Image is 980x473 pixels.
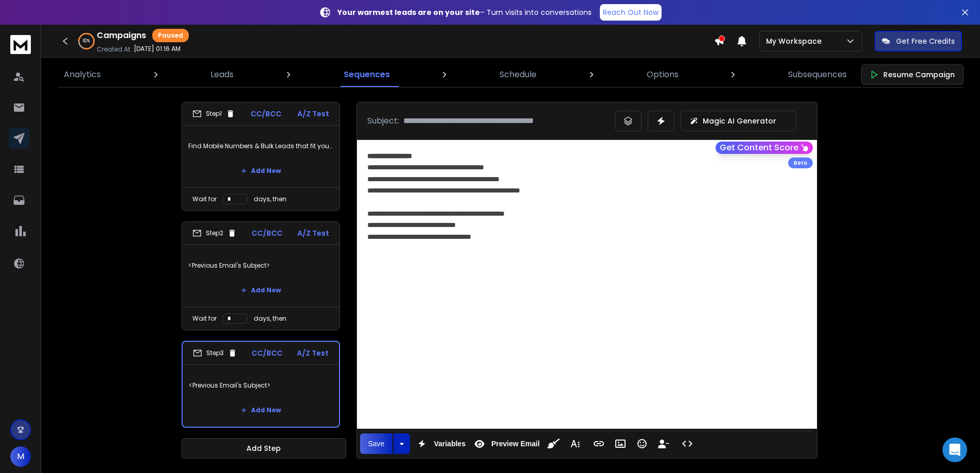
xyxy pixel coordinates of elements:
[204,62,240,87] a: Leads
[896,36,955,46] p: Get Free Credits
[367,115,399,127] p: Subject:
[10,446,31,467] button: M
[360,433,393,454] button: Save
[640,62,685,87] a: Options
[10,35,31,54] img: logo
[861,64,964,85] button: Resume Campaign
[252,228,282,238] p: CC/BCC
[252,348,282,358] p: CC/BCC
[470,433,542,454] button: Preview Email
[611,433,630,454] button: Insert Image (Ctrl+P)
[233,400,289,421] button: Add New
[182,438,346,459] button: Add Step
[188,132,333,161] p: Find Mobile Numbers & Bulk Leads that fit your criteria
[500,68,537,81] p: Schedule
[58,62,107,87] a: Analytics
[254,195,287,203] p: days, then
[412,433,468,454] button: Variables
[193,348,237,358] div: Step 3
[544,433,563,454] button: Clean HTML
[647,68,679,81] p: Options
[337,7,480,17] strong: Your warmest leads are on your site
[493,62,543,87] a: Schedule
[565,433,585,454] button: More Text
[703,116,776,126] p: Magic AI Generator
[654,433,673,454] button: Insert Unsubscribe Link
[632,433,652,454] button: Emoticons
[64,68,101,81] p: Analytics
[716,142,813,154] button: Get Content Score
[489,440,542,448] span: Preview Email
[254,314,287,323] p: days, then
[600,4,662,21] a: Reach Out Now
[97,45,132,54] p: Created At:
[188,251,333,280] p: <Previous Email's Subject>
[251,109,281,119] p: CC/BCC
[233,280,289,301] button: Add New
[192,314,217,323] p: Wait for
[182,341,340,428] li: Step3CC/BCCA/Z Test<Previous Email's Subject>Add New
[603,7,658,17] p: Reach Out Now
[788,68,847,81] p: Subsequences
[337,62,396,87] a: Sequences
[134,45,181,53] p: [DATE] 01:16 AM
[182,102,340,211] li: Step1CC/BCCA/Z TestFind Mobile Numbers & Bulk Leads that fit your criteriaAdd NewWait fordays, then
[192,109,235,118] div: Step 1
[942,437,967,462] div: Open Intercom Messenger
[182,221,340,330] li: Step2CC/BCCA/Z Test<Previous Email's Subject>Add NewWait fordays, then
[782,62,853,87] a: Subsequences
[344,68,390,81] p: Sequences
[337,7,592,17] p: – Turn visits into conversations
[210,68,234,81] p: Leads
[788,157,813,168] div: Beta
[233,161,289,181] button: Add New
[152,29,189,42] div: Paused
[875,31,962,51] button: Get Free Credits
[766,36,826,46] p: My Workspace
[192,195,217,203] p: Wait for
[297,228,329,238] p: A/Z Test
[678,433,697,454] button: Code View
[97,29,146,42] h1: Campaigns
[189,371,333,400] p: <Previous Email's Subject>
[432,440,468,448] span: Variables
[681,111,796,131] button: Magic AI Generator
[297,109,329,119] p: A/Z Test
[192,229,237,238] div: Step 2
[297,348,329,358] p: A/Z Test
[83,38,90,44] p: 82 %
[589,433,609,454] button: Insert Link (Ctrl+K)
